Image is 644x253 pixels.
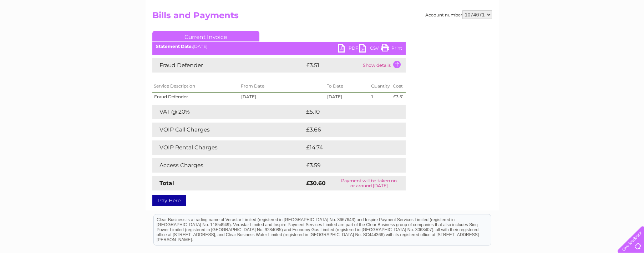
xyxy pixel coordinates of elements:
[304,123,389,137] td: £3.66
[152,195,186,206] a: Pay Here
[361,58,406,73] td: Show details
[152,58,304,73] td: Fraud Defender
[304,158,389,173] td: £3.59
[152,10,492,24] h2: Bills and Payments
[152,44,406,49] div: [DATE]
[239,80,325,93] th: From Date
[391,80,405,93] th: Cost
[152,93,240,101] td: Fraud Defender
[370,80,391,93] th: Quantity
[152,140,304,155] td: VOIP Rental Charges
[22,19,59,40] img: logo.png
[338,44,359,54] a: PDF
[518,30,532,36] a: Water
[620,30,637,36] a: Log out
[536,30,552,36] a: Energy
[556,30,578,36] a: Telecoms
[156,44,193,49] b: Statement Date:
[370,93,391,101] td: 1
[391,93,405,101] td: £3.51
[152,80,240,93] th: Service Description
[152,158,304,173] td: Access Charges
[239,93,325,101] td: [DATE]
[306,180,326,187] strong: £30.60
[152,105,304,119] td: VAT @ 20%
[325,80,370,93] th: To Date
[304,140,391,155] td: £14.74
[154,4,491,35] div: Clear Business is a trading name of Verastar Limited (registered in [GEOGRAPHIC_DATA] No. 3667643...
[381,44,402,54] a: Print
[325,93,370,101] td: [DATE]
[304,105,388,119] td: £5.10
[152,123,304,137] td: VOIP Call Charges
[159,180,174,187] strong: Total
[582,30,592,36] a: Blog
[152,31,259,41] a: Current Invoice
[425,10,492,19] div: Account number
[597,30,614,36] a: Contact
[359,44,381,54] a: CSV
[509,4,559,13] a: 0333 014 3131
[304,58,361,73] td: £3.51
[333,176,405,190] td: Payment will be taken on or around [DATE]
